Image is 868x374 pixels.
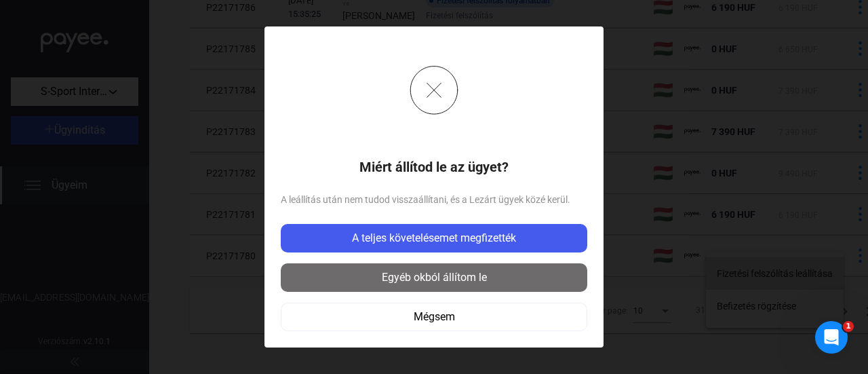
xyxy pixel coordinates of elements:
[815,321,848,354] iframe: Intercom live chat
[410,66,458,114] img: cross-grey-circle.svg
[281,303,587,331] button: Mégsem
[285,309,583,325] div: Mégsem
[285,269,583,286] div: Egyéb okból állítom le
[843,321,854,332] span: 1
[281,224,587,253] button: A teljes követelésemet megfizették
[281,263,587,292] button: Egyéb okból állítom le
[281,191,587,208] span: A leállítás után nem tudod visszaállítani, és a Lezárt ügyek közé kerül.
[281,159,587,175] h1: Miért állítod le az ügyet?
[285,230,583,246] div: A teljes követelésemet megfizették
